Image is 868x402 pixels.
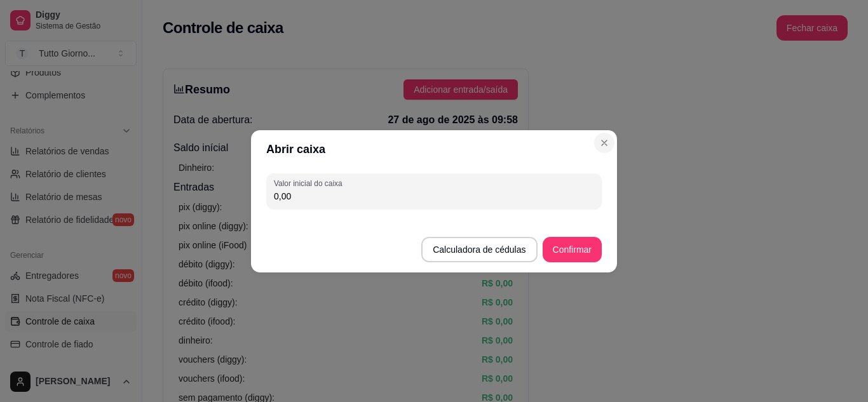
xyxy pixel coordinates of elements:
[274,178,346,189] label: Valor inicial do caixa
[543,237,602,262] button: Confirmar
[594,133,614,153] button: Close
[274,190,594,203] input: Valor inicial do caixa
[421,237,537,262] button: Calculadora de cédulas
[251,130,617,168] header: Abrir caixa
